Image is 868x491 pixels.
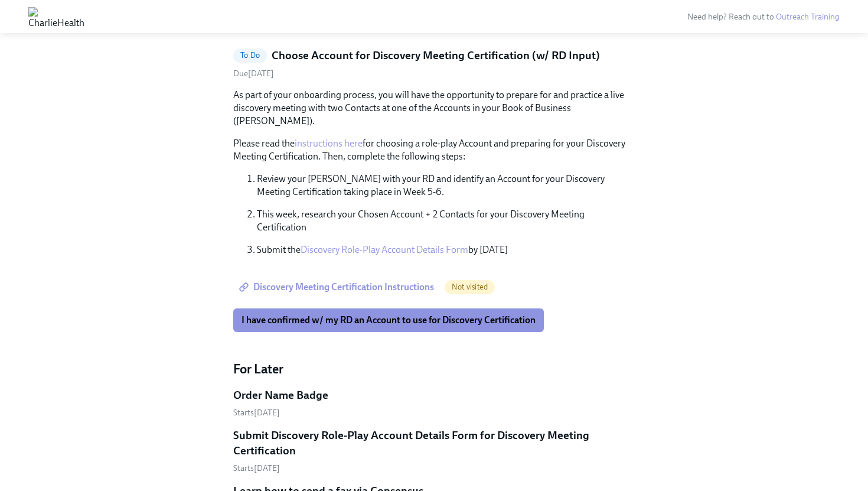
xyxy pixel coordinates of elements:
[233,428,635,458] h5: Submit Discovery Role-Play Account Details Form for Discovery Meeting Certification
[233,408,280,418] span: Wednesday, August 13th 2025, 7:00 am
[233,275,442,299] a: Discovery Meeting Certification Instructions
[233,137,635,163] p: Please read the for choosing a role-play Account and preparing for your Discovery Meeting Certifi...
[233,69,274,79] span: Thursday, August 14th 2025, 7:00 am
[301,244,468,255] a: Discovery Role-Play Account Details Form
[233,428,635,474] a: Submit Discovery Role-Play Account Details Form for Discovery Meeting CertificationStarts[DATE]
[687,12,840,22] span: Need help? Reach out to
[233,360,635,378] h4: For Later
[257,243,635,256] p: Submit the by [DATE]
[272,48,600,63] h5: Choose Account for Discovery Meeting Certification (w/ RD Input)
[28,7,84,26] img: CharlieHealth
[233,48,635,79] a: To DoChoose Account for Discovery Meeting Certification (w/ RD Input)Due[DATE]
[233,463,280,473] span: Thursday, August 14th 2025, 7:00 am
[776,12,840,22] a: Outreach Training
[445,282,495,291] span: Not visited
[233,51,267,60] span: To Do
[233,388,635,419] a: Order Name BadgeStarts[DATE]
[295,138,363,149] a: instructions here
[242,314,536,326] span: I have confirmed w/ my RD an Account to use for Discovery Certification
[233,89,635,128] p: As part of your onboarding process, you will have the opportunity to prepare for and practice a l...
[233,388,328,403] h5: Order Name Badge
[257,173,635,199] p: Review your [PERSON_NAME] with your RD and identify an Account for your Discovery Meeting Certifi...
[257,208,635,234] p: This week, research your Chosen Account + 2 Contacts for your Discovery Meeting Certification
[242,281,434,293] span: Discovery Meeting Certification Instructions
[233,308,544,332] button: I have confirmed w/ my RD an Account to use for Discovery Certification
